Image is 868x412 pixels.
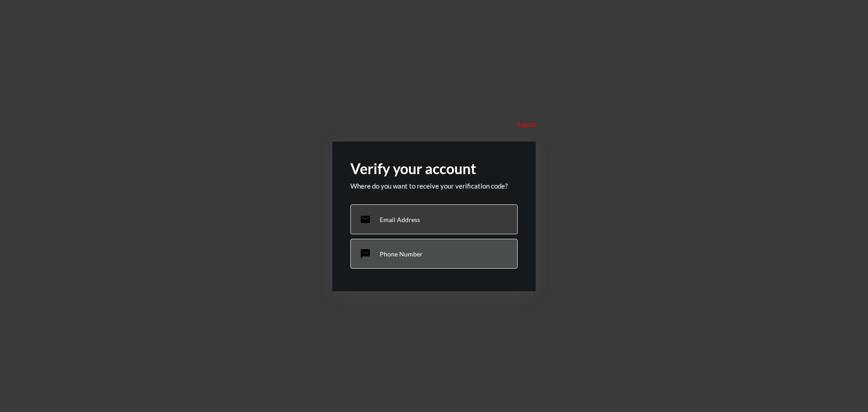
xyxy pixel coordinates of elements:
[350,160,518,177] h2: Verify your account
[360,248,371,259] mat-icon: sms
[380,250,423,258] p: Phone Number
[518,121,536,128] p: Logout
[350,182,518,190] p: Where do you want to receive your verification code?
[360,214,371,225] mat-icon: email
[380,216,420,223] p: Email Address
